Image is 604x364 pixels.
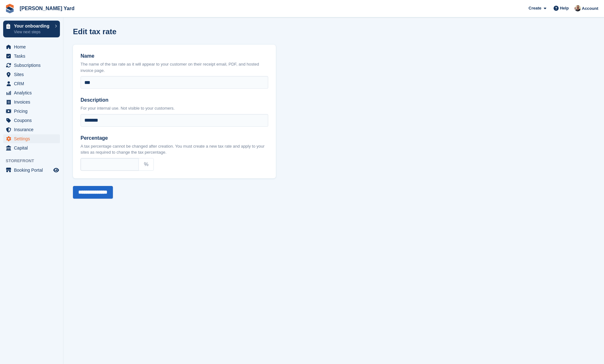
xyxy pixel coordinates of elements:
span: Pricing [14,107,52,116]
p: The name of the tax rate as it will appear to your customer on their receipt email, PDF, and host... [81,61,268,73]
span: Subscriptions [14,61,52,70]
span: Account [582,5,598,12]
span: Create [529,5,541,11]
a: menu [3,70,60,79]
span: Capital [14,144,52,152]
a: menu [3,107,60,116]
p: View next steps [14,29,52,35]
a: menu [3,98,60,106]
span: Home [14,42,52,51]
a: Your onboarding View next steps [3,21,60,37]
a: menu [3,79,60,88]
a: menu [3,52,60,61]
span: Coupons [14,116,52,125]
a: Preview store [52,166,60,174]
a: menu [3,125,60,134]
span: Invoices [14,98,52,106]
span: Analytics [14,88,52,97]
a: [PERSON_NAME] Yard [17,3,77,14]
img: stora-icon-8386f47178a22dfd0bd8f6a31ec36ba5ce8667c1dd55bd0f319d3a0aa187defe.svg [5,4,15,13]
a: menu [3,116,60,125]
span: Tasks [14,52,52,61]
span: CRM [14,79,52,88]
h1: Edit tax rate [73,27,116,36]
span: Storefront [6,158,63,164]
a: menu [3,88,60,97]
a: menu [3,134,60,143]
span: Help [560,5,569,11]
p: Your onboarding [14,24,52,28]
label: Name [81,52,268,60]
a: menu [3,42,60,51]
a: menu [3,166,60,175]
span: Booking Portal [14,166,52,175]
p: For your internal use. Not visible to your customers. [81,105,268,112]
p: A tax percentage cannot be changed after creation. You must create a new tax rate and apply to yo... [81,143,268,156]
span: Settings [14,134,52,143]
label: Description [81,96,268,104]
label: Percentage [81,134,268,142]
a: menu [3,144,60,152]
img: Si Allen [575,5,581,11]
a: menu [3,61,60,70]
span: Sites [14,70,52,79]
span: Insurance [14,125,52,134]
